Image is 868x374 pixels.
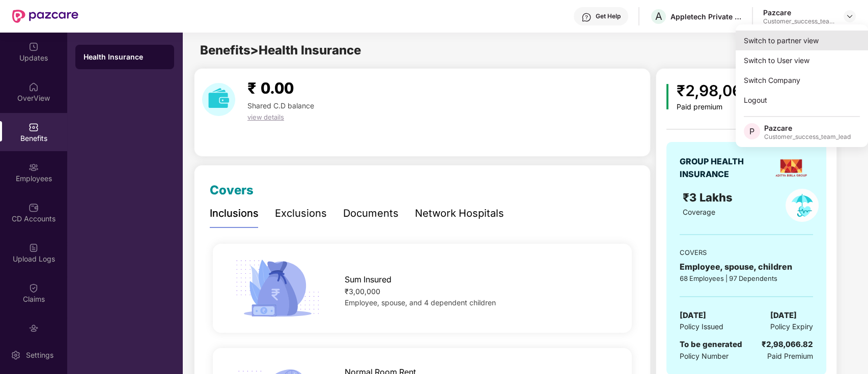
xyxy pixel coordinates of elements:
[581,12,592,22] img: svg+xml;base64,PHN2ZyBpZD0iSGVscC0zMngzMiIgeG1sbnM9Imh0dHA6Ly93d3cudzMub3JnLzIwMDAvc3ZnIiB3aWR0aD...
[846,12,854,20] img: svg+xml;base64,PHN2ZyBpZD0iRHJvcGRvd24tMzJ4MzIiIHhtbG5zPSJodHRwOi8vd3d3LnczLm9yZy8yMDAwL3N2ZyIgd2...
[680,309,706,322] span: [DATE]
[247,101,314,110] span: Shared C.D balance
[29,122,39,132] img: svg+xml;base64,PHN2ZyBpZD0iQmVuZWZpdHMiIHhtbG5zPSJodHRwOi8vd3d3LnczLm9yZy8yMDAwL3N2ZyIgd2lkdGg9Ij...
[670,12,742,21] div: Appletech Private Limited
[83,52,166,62] div: Health Insurance
[232,256,323,320] img: icon
[763,8,834,17] div: Pazcare
[247,113,284,121] span: view details
[210,206,259,221] div: Inclusions
[677,103,775,111] div: Paid premium
[767,351,813,362] span: Paid Premium
[12,10,78,23] img: New Pazcare Logo
[786,189,819,222] img: policyIcon
[680,273,813,283] div: 68 Employees | 97 Dependents
[345,273,391,286] span: Sum Insured
[736,31,868,50] div: Switch to partner view
[762,338,813,351] div: ₹2,98,066.82
[736,70,868,90] div: Switch Company
[275,206,327,221] div: Exclusions
[770,321,813,332] span: Policy Expiry
[29,283,39,293] img: svg+xml;base64,PHN2ZyBpZD0iQ2xhaW0iIHhtbG5zPSJodHRwOi8vd3d3LnczLm9yZy8yMDAwL3N2ZyIgd2lkdGg9IjIwIi...
[763,17,834,25] div: Customer_success_team_lead
[677,79,775,103] div: ₹2,98,066.82
[680,352,729,360] span: Policy Number
[29,42,39,52] img: svg+xml;base64,PHN2ZyBpZD0iVXBkYXRlZCIgeG1sbnM9Imh0dHA6Ly93d3cudzMub3JnLzIwMDAvc3ZnIiB3aWR0aD0iMj...
[200,43,361,57] span: Benefits > Health Insurance
[29,203,39,213] img: svg+xml;base64,PHN2ZyBpZD0iQ0RfQWNjb3VudHMiIGRhdGEtbmFtZT0iQ0QgQWNjb3VudHMiIHhtbG5zPSJodHRwOi8vd3...
[345,298,496,307] span: Employee, spouse, and 4 dependent children
[683,191,736,204] span: ₹3 Lakhs
[202,83,235,116] img: download
[666,84,669,109] img: icon
[680,261,813,273] div: Employee, spouse, children
[680,339,742,349] span: To be generated
[770,309,797,322] span: [DATE]
[29,162,39,172] img: svg+xml;base64,PHN2ZyBpZD0iRW1wbG95ZWVzIiB4bWxucz0iaHR0cDovL3d3dy53My5vcmcvMjAwMC9zdmciIHdpZHRoPS...
[680,321,723,332] span: Policy Issued
[29,82,39,92] img: svg+xml;base64,PHN2ZyBpZD0iSG9tZSIgeG1sbnM9Imh0dHA6Ly93d3cudzMub3JnLzIwMDAvc3ZnIiB3aWR0aD0iMjAiIG...
[29,243,39,253] img: svg+xml;base64,PHN2ZyBpZD0iVXBsb2FkX0xvZ3MiIGRhdGEtbmFtZT0iVXBsb2FkIExvZ3MiIHhtbG5zPSJodHRwOi8vd3...
[343,206,399,221] div: Documents
[596,12,621,20] div: Get Help
[773,150,809,186] img: insurerLogo
[680,155,769,181] div: GROUP HEALTH INSURANCE
[764,133,851,141] div: Customer_success_team_lead
[247,79,294,97] span: ₹ 0.00
[764,123,851,133] div: Pazcare
[23,350,57,360] div: Settings
[683,208,715,216] span: Coverage
[210,183,254,197] span: Covers
[736,50,868,70] div: Switch to User view
[345,286,613,297] div: ₹3,00,000
[11,350,21,360] img: svg+xml;base64,PHN2ZyBpZD0iU2V0dGluZy0yMHgyMCIgeG1sbnM9Imh0dHA6Ly93d3cudzMub3JnLzIwMDAvc3ZnIiB3aW...
[655,10,662,22] span: A
[680,247,813,257] div: COVERS
[29,323,39,333] img: svg+xml;base64,PHN2ZyBpZD0iRW5kb3JzZW1lbnRzIiB4bWxucz0iaHR0cDovL3d3dy53My5vcmcvMjAwMC9zdmciIHdpZH...
[415,206,504,221] div: Network Hospitals
[736,90,868,110] div: Logout
[749,125,754,137] span: P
